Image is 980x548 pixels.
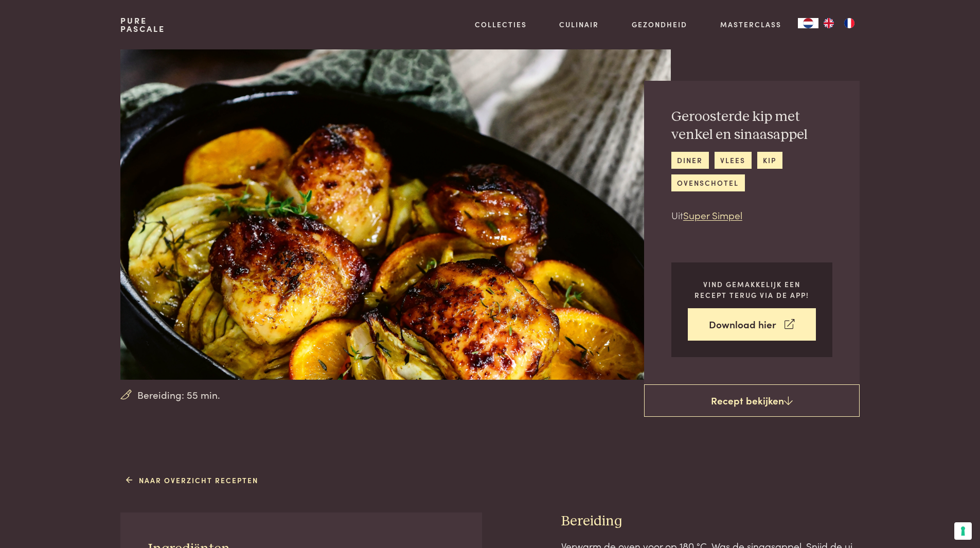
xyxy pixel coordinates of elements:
a: EN [818,18,839,28]
a: Culinair [559,19,599,30]
button: Uw voorkeuren voor toestemming voor trackingtechnologieën [954,522,972,540]
a: Download hier [688,308,816,341]
a: vlees [715,152,752,169]
a: Recept bekijken [644,384,860,417]
img: Geroosterde kip met venkel en sinaasappel [120,49,670,380]
h3: Bereiding [561,512,860,531]
a: Masterclass [720,19,781,30]
aside: Language selected: Nederlands [798,18,860,28]
p: Vind gemakkelijk een recept terug via de app! [688,279,816,300]
a: ovenschotel [671,174,745,191]
a: Super Simpel [683,208,742,222]
span: Bereiding: 55 min. [137,387,220,402]
p: Uit [671,208,832,223]
a: Collecties [475,19,527,30]
div: Language [798,18,818,28]
h2: Geroosterde kip met venkel en sinaasappel [671,108,832,144]
a: Naar overzicht recepten [126,475,258,486]
a: FR [839,18,860,28]
a: diner [671,152,709,169]
a: NL [798,18,818,28]
a: kip [757,152,782,169]
a: PurePascale [120,16,165,33]
a: Gezondheid [632,19,687,30]
ul: Language list [818,18,860,28]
